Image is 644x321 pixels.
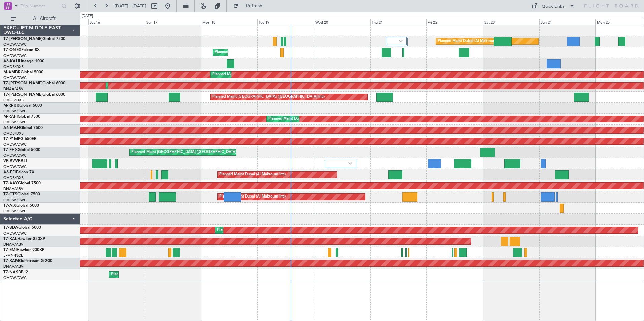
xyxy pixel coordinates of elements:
[3,270,18,274] span: T7-NAS
[3,98,24,103] a: OMDB/DXB
[3,70,43,74] a: M-AMBRGlobal 5000
[3,137,37,141] a: T7-P1MPG-650ER
[88,19,144,25] div: Sat 16
[131,147,268,157] div: Planned Maint [GEOGRAPHIC_DATA] ([GEOGRAPHIC_DATA][PERSON_NAME])
[3,192,40,197] a: T7-GTSGlobal 7500
[3,198,27,203] a: OMDW/DWC
[219,192,286,202] div: Planned Maint Dubai (Al Maktoum Intl)
[82,13,93,19] div: [DATE]
[348,162,352,165] img: arrow-gray.svg
[3,248,44,252] a: T7-EMIHawker 900XP
[230,1,270,11] button: Refresh
[3,231,27,236] a: OMDW/DWC
[3,148,18,152] span: T7-FHX
[212,92,325,102] div: Planned Maint [GEOGRAPHIC_DATA] ([GEOGRAPHIC_DATA] Intl)
[3,226,41,230] a: T7-BDAGlobal 5000
[3,192,17,197] span: T7-GTS
[3,259,19,263] span: T7-XAM
[7,13,73,24] button: All Aircraft
[268,114,335,124] div: Planned Maint Dubai (Al Maktoum Intl)
[438,36,504,46] div: Planned Maint Dubai (Al Maktoum Intl)
[3,209,27,214] a: OMDW/DWC
[108,81,174,91] div: Planned Maint Dubai (Al Maktoum Intl)
[370,19,426,25] div: Thu 21
[3,248,17,252] span: T7-EMI
[3,53,27,58] a: OMDW/DWC
[3,237,45,241] a: T7-XALHawker 850XP
[21,1,59,11] input: Trip Number
[240,4,268,8] span: Refresh
[3,259,52,263] a: T7-XAMGulfstream G-200
[3,242,23,247] a: DNAA/ABV
[3,48,40,52] a: T7-ONEXFalcon 8X
[201,19,257,25] div: Mon 18
[3,59,19,63] span: A6-KAH
[483,19,539,25] div: Sat 23
[145,19,201,25] div: Sun 17
[3,175,24,180] a: OMDB/DXB
[426,19,483,25] div: Fri 22
[3,237,17,241] span: T7-XAL
[542,3,565,10] div: Quick Links
[212,70,279,80] div: Planned Maint Dubai (Al Maktoum Intl)
[115,3,146,9] span: [DATE] - [DATE]
[3,181,41,185] a: T7-AAYGlobal 7500
[399,40,403,42] img: arrow-gray.svg
[3,115,18,119] span: M-RAFI
[3,42,27,47] a: OMDW/DWC
[3,93,42,97] span: T7-[PERSON_NAME]
[3,181,18,185] span: T7-AAY
[528,1,578,11] button: Quick Links
[3,226,18,230] span: T7-BDA
[3,48,21,52] span: T7-ONEX
[3,37,42,41] span: T7-[PERSON_NAME]
[3,170,16,174] span: A6-EFI
[217,225,283,235] div: Planned Maint Dubai (Al Maktoum Intl)
[3,104,42,108] a: M-RRRRGlobal 6000
[3,159,18,163] span: VP-BVV
[3,148,40,152] a: T7-FHXGlobal 5000
[3,275,27,280] a: OMDW/DWC
[3,126,20,130] span: A6-MAH
[3,81,65,85] a: T7-[PERSON_NAME]Global 6000
[3,109,27,114] a: OMDW/DWC
[3,126,43,130] a: A6-MAHGlobal 7500
[3,186,23,191] a: DNAA/ABV
[111,270,187,280] div: Planned Maint Abuja ([PERSON_NAME] Intl)
[3,37,65,41] a: T7-[PERSON_NAME]Global 7500
[257,19,314,25] div: Tue 19
[3,270,28,274] a: T7-NASBBJ2
[539,19,595,25] div: Sun 24
[3,159,28,163] a: VP-BVVBBJ1
[3,164,27,169] a: OMDW/DWC
[3,64,24,69] a: OMDB/DXB
[3,204,39,208] a: T7-AIXGlobal 5000
[3,70,21,74] span: M-AMBR
[3,59,44,63] a: A6-KAHLineage 1000
[3,253,23,258] a: LFMN/NCE
[219,170,286,180] div: Planned Maint Dubai (Al Maktoum Intl)
[3,204,16,208] span: T7-AIX
[3,264,23,269] a: DNAA/ABV
[3,81,42,85] span: T7-[PERSON_NAME]
[3,142,27,147] a: OMDW/DWC
[3,137,20,141] span: T7-P1MP
[314,19,370,25] div: Wed 20
[3,131,24,136] a: OMDB/DXB
[3,170,34,174] a: A6-EFIFalcon 7X
[3,104,19,108] span: M-RRRR
[3,120,27,125] a: OMDW/DWC
[3,153,27,158] a: OMDW/DWC
[3,115,40,119] a: M-RAFIGlobal 7500
[3,75,27,80] a: OMDW/DWC
[215,47,270,58] div: Planned Maint Geneva (Cointrin)
[3,86,23,92] a: DNAA/ABV
[3,93,65,97] a: T7-[PERSON_NAME]Global 6000
[18,16,71,21] span: All Aircraft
